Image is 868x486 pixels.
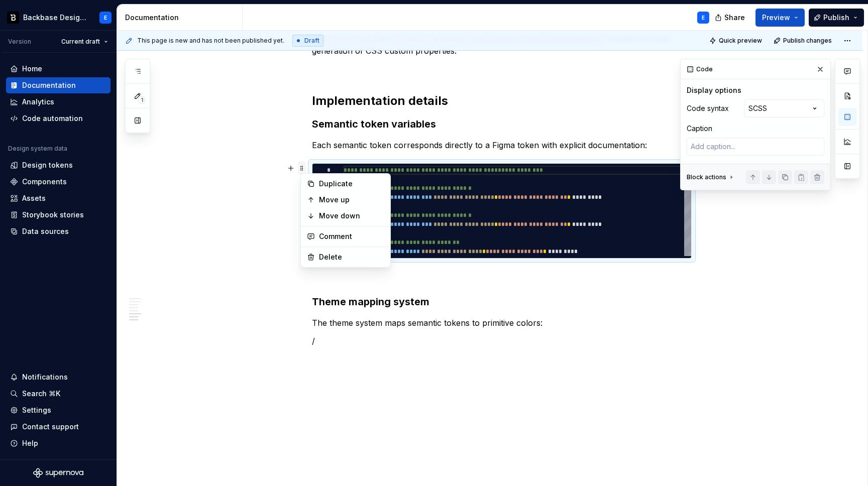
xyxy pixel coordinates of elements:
span: Share [724,13,745,23]
button: Publish changes [771,34,836,48]
button: Notifications [6,369,111,385]
div: Comment [319,231,384,241]
a: Settings [6,402,111,418]
div: E [702,14,705,22]
span: Preview [762,13,790,23]
div: Assets [22,193,46,203]
div: Settings [22,405,51,415]
a: Components [6,174,111,190]
div: Help [22,438,38,448]
div: Data sources [22,226,69,236]
div: Contact support [22,422,79,432]
button: Share [710,9,751,27]
div: Move down [319,211,384,221]
div: Version [8,38,31,46]
span: Publish changes [783,37,832,45]
a: Home [6,61,111,77]
div: Documentation [125,13,238,23]
div: Storybook stories [22,210,84,220]
span: This page is new and has not been published yet. [137,37,284,45]
p: / [312,335,692,347]
p: The theme system maps semantic tokens to primitive colors: [312,317,692,329]
a: Data sources [6,223,111,239]
div: Move up [319,195,384,205]
span: Publish [823,13,849,23]
h2: Implementation details [312,93,692,109]
a: Code automation [6,110,111,127]
svg: Supernova Logo [33,468,83,478]
button: Publish [809,9,864,27]
h3: Semantic token variables [312,117,692,131]
div: Design system data [8,145,67,153]
button: Current draft [57,35,113,49]
div: E [104,14,107,22]
a: Design tokens [6,157,111,173]
span: 1 [138,96,146,104]
a: Documentation [6,77,111,93]
div: Notifications [22,372,68,382]
img: ef5c8306-425d-487c-96cf-06dd46f3a532.png [7,12,19,24]
h3: Theme mapping system [312,295,692,309]
span: Current draft [61,38,100,46]
div: Search ⌘K [22,389,60,399]
div: Home [22,64,42,74]
div: Duplicate [319,179,384,189]
div: Documentation [22,80,76,90]
span: Draft [304,37,319,45]
button: Backbase Design SystemE [2,7,115,28]
a: Storybook stories [6,207,111,223]
div: Code automation [22,113,83,124]
button: Quick preview [706,34,767,48]
button: Contact support [6,419,111,435]
p: Each semantic token corresponds directly to a Figma token with explicit documentation: [312,139,692,151]
div: Delete [319,252,384,262]
span: Quick preview [719,37,762,45]
button: Help [6,435,111,451]
div: Analytics [22,97,54,107]
a: Assets [6,190,111,206]
div: Backbase Design System [23,13,87,23]
button: Preview [755,9,805,27]
button: Search ⌘K [6,386,111,402]
div: Components [22,177,67,187]
a: Analytics [6,94,111,110]
div: Design tokens [22,160,73,170]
